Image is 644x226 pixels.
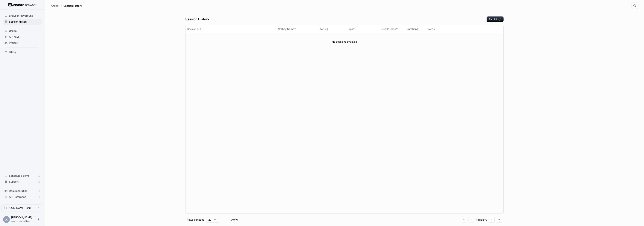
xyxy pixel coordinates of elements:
[3,28,42,34] div: Usage
[326,28,328,30] span: ↕
[9,35,40,39] span: API Keys
[225,218,244,222] div: 0 of 0
[9,189,36,193] span: Documentation
[185,17,209,22] h6: Session History
[63,4,82,8] p: Session History
[187,27,274,31] div: Session ID
[9,41,40,45] span: Project
[9,29,40,33] span: Usage
[319,27,344,31] div: Status
[347,27,378,31] div: Tags
[487,16,504,22] button: End All
[8,3,37,7] img: Anchor Logo
[3,34,42,40] div: API Keys
[294,28,296,30] span: ↕
[277,27,316,31] div: API Key Name
[3,40,42,46] div: Project
[51,4,59,8] p: Anchor
[427,27,468,31] div: Date
[11,216,32,219] span: Xuan Li
[3,13,42,19] div: Browser Playground
[3,49,42,55] div: Billing
[199,28,201,30] span: ↕
[11,220,30,222] span: xuan.dreamer@gmail.com
[186,33,503,51] td: No sessions available
[353,28,355,30] span: ↕
[406,27,424,31] div: Duration
[187,218,204,222] p: Rows per page
[476,218,487,222] div: Page 1 of 0
[9,14,40,18] span: Browser Playground
[9,195,36,199] span: API Reference
[3,194,42,200] div: API Reference
[3,216,10,223] div: X
[381,27,403,31] div: Credits Used
[3,188,42,194] div: Documentation
[9,174,36,178] span: Schedule a demo
[3,19,42,25] div: Session History
[9,20,40,24] span: Session History
[35,216,42,223] button: Open menu
[396,28,398,30] span: ↕
[3,173,42,179] div: Schedule a demo
[417,28,419,30] span: ↕
[433,28,435,30] span: ↓
[3,179,42,185] div: Support
[9,50,40,54] span: Billing
[51,4,82,8] nav: breadcrumb
[9,180,36,184] span: Support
